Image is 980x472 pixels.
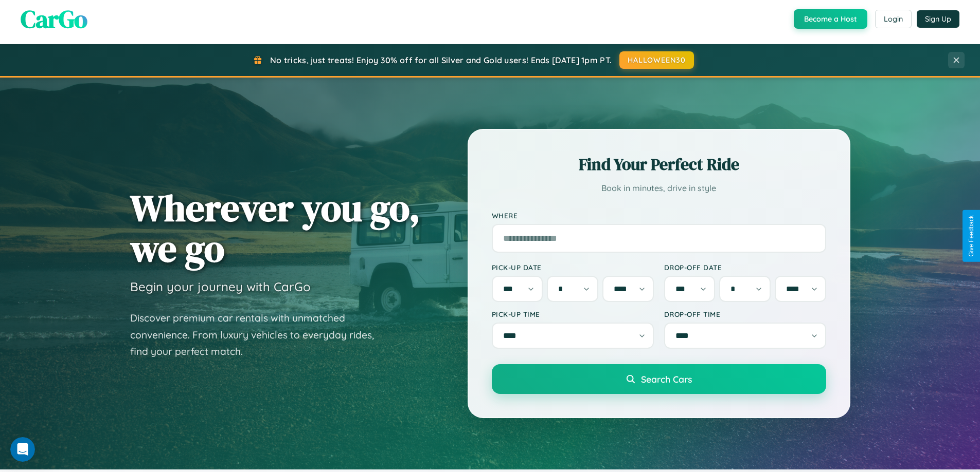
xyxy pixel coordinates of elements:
h3: Begin your journey with CarGo [130,279,311,294]
button: Login [875,10,912,28]
h2: Find Your Perfect Ride [492,153,826,176]
button: HALLOWEEN30 [619,51,694,69]
button: Sign Up [917,10,959,28]
label: Pick-up Time [492,310,654,318]
span: No tricks, just treats! Enjoy 30% off for all Silver and Gold users! Ends [DATE] 1pm PT. [270,55,612,65]
label: Drop-off Date [664,263,826,272]
label: Drop-off Time [664,310,826,318]
label: Where [492,211,826,220]
label: Pick-up Date [492,263,654,272]
h1: Wherever you go, we go [130,187,420,269]
p: Book in minutes, drive in style [492,181,826,196]
span: Search Cars [641,373,692,385]
iframe: Intercom live chat [10,437,35,462]
div: Give Feedback [968,215,975,257]
button: Search Cars [492,364,826,394]
button: Become a Host [794,9,867,29]
p: Discover premium car rentals with unmatched convenience. From luxury vehicles to everyday rides, ... [130,310,387,360]
span: CarGo [21,2,87,36]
